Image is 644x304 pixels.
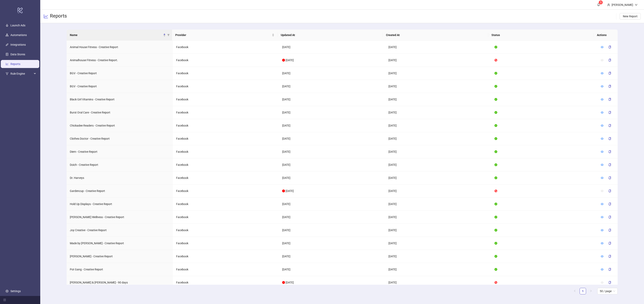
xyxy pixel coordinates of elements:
td: [DATE] [279,80,385,93]
td: [DATE] [385,184,491,198]
td: Made by [PERSON_NAME] - Creative Report [67,237,173,250]
span: eye [601,281,604,284]
td: [DATE] [385,237,491,250]
a: Data Stores [10,53,25,56]
span: check-circle [494,85,497,88]
span: eye [601,150,604,153]
a: eye [601,45,604,49]
td: [DATE] [279,250,385,263]
div: [PERSON_NAME] [610,3,635,7]
span: copy [608,242,611,245]
a: 1 [580,288,586,294]
span: stop [494,281,497,284]
td: [DATE] [279,145,385,158]
td: [PERSON_NAME] & [PERSON_NAME] - 90 days [67,276,173,289]
a: Launch Ads [10,24,25,27]
span: filter [166,32,170,38]
span: copy [608,111,611,114]
span: copy [608,85,611,88]
span: copy [608,190,611,192]
a: eye [601,229,604,232]
a: Integrations [10,43,26,46]
span: eye [601,72,604,75]
span: copy [608,59,611,62]
button: copy [605,162,614,168]
span: copy [608,268,611,271]
span: copy [608,216,611,218]
span: eye [601,268,604,271]
span: eye [601,203,604,205]
a: Automations [10,33,27,37]
span: eye [601,216,604,218]
span: eye [601,46,604,48]
span: copy [608,46,611,48]
button: copy [605,135,614,142]
span: eye [601,176,604,179]
span: left [574,290,576,292]
a: eye [601,202,604,206]
span: check-circle [494,124,497,127]
span: check-circle [494,98,497,101]
td: [DATE] [385,132,491,145]
span: stop [494,59,497,62]
span: 5 [600,1,602,4]
button: copy [605,109,614,116]
button: copy [605,70,614,76]
td: [DATE] [385,171,491,184]
td: Animal House Fitness - Creative Report [67,41,173,54]
td: [DATE] [385,263,491,276]
th: Status [488,30,594,41]
span: copy [608,281,611,284]
td: [DATE] [279,106,385,119]
td: [DATE] [279,93,385,106]
span: down [635,3,638,6]
td: Facebook [173,171,279,184]
td: Facebook [173,119,279,132]
td: Facebook [173,67,279,80]
span: check-circle [494,163,497,166]
button: copy [605,57,614,63]
th: Created At [383,30,488,41]
sup: 5 [599,0,603,4]
button: left [572,288,578,294]
td: [DATE] [279,263,385,276]
button: copy [605,148,614,155]
a: eye [601,163,604,166]
span: copy [608,98,611,101]
td: [DATE] [385,80,491,93]
td: [DATE] [385,158,491,171]
td: Facebook [173,224,279,237]
span: user [607,3,610,6]
button: copy [605,279,614,286]
button: right [588,288,594,294]
td: [DATE] [385,145,491,158]
button: copy [605,214,614,220]
button: copy [605,96,614,103]
td: Facebook [173,106,279,119]
span: copy [608,229,611,232]
td: Black Girl Vitamins - Creative Report [67,93,173,106]
td: [DATE] [385,211,491,224]
span: bell [597,3,600,6]
td: Dr. Harveys [67,171,173,184]
span: copy [608,163,611,166]
td: [DATE] [279,158,385,171]
td: Gardencup - Creative Report [67,184,173,198]
a: eye [601,242,604,245]
td: Facebook [173,54,279,67]
td: [DATE] [279,237,385,250]
span: eye [601,255,604,258]
td: Facebook [173,263,279,276]
td: [DATE] [385,106,491,119]
button: New Report [620,13,641,20]
span: stop [494,190,497,192]
td: [DATE] [385,54,491,67]
a: eye [601,111,604,114]
td: [DATE] [279,67,385,80]
span: eye [601,124,604,127]
button: copy [605,227,614,233]
span: [DATE] [286,281,294,284]
td: Facebook [173,145,279,158]
td: Facebook [173,93,279,106]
